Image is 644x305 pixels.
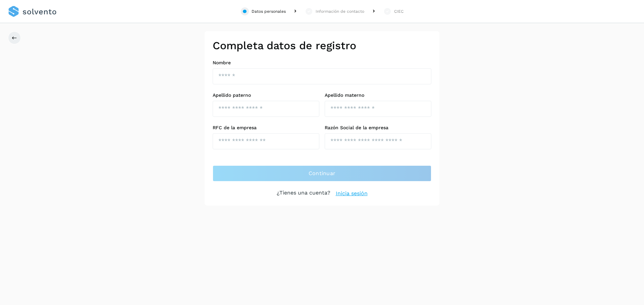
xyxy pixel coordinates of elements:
[316,8,364,14] div: Información de contacto
[394,8,404,14] div: CIEC
[277,189,330,198] p: ¿Tienes una cuenta?
[213,165,431,181] button: Continuar
[325,125,431,131] label: Razón Social de la empresa
[336,189,368,198] a: Inicia sesión
[213,125,319,131] label: RFC de la empresa
[213,60,431,66] label: Nombre
[213,39,431,52] h2: Completa datos de registro
[252,8,286,14] div: Datos personales
[325,92,431,98] label: Apellido materno
[213,92,319,98] label: Apellido paterno
[309,170,336,177] span: Continuar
